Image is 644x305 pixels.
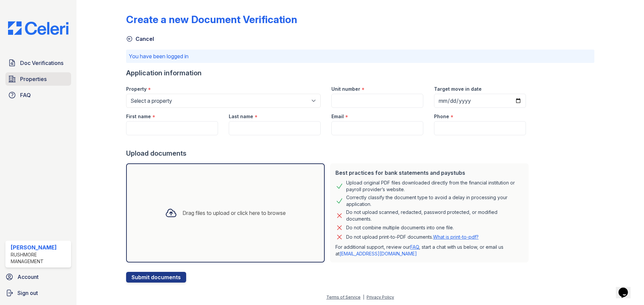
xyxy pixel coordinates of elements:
div: Application information [126,68,531,78]
a: What is print-to-pdf? [433,234,479,240]
div: Best practices for bank statements and paystubs [335,169,523,177]
label: Email [331,113,344,120]
div: | [363,295,364,300]
div: Upload documents [126,149,531,158]
button: Submit documents [126,272,186,283]
div: Create a new Document Verification [126,13,297,25]
p: Do not upload print-to-PDF documents. [346,234,479,240]
div: Drag files to upload or click here to browse [182,209,286,217]
p: You have been logged in [129,52,592,60]
label: First name [126,113,151,120]
label: Phone [434,113,449,120]
div: Do not combine multiple documents into one file. [346,224,454,232]
div: Rushmore Management [11,251,68,265]
a: Cancel [126,35,154,43]
a: Privacy Policy [367,295,394,300]
label: Last name [229,113,253,120]
p: For additional support, review our , start a chat with us below, or email us at [335,244,523,257]
div: Do not upload scanned, redacted, password protected, or modified documents. [346,209,523,222]
div: Correctly classify the document type to avoid a delay in processing your application. [346,194,523,208]
span: Properties [20,75,47,83]
div: [PERSON_NAME] [11,243,68,251]
span: FAQ [20,91,31,99]
span: Account [17,273,39,281]
span: Sign out [17,289,38,297]
a: [EMAIL_ADDRESS][DOMAIN_NAME] [339,251,417,256]
a: Terms of Service [326,295,361,300]
a: Doc Verifications [5,56,71,70]
a: FAQ [5,88,71,102]
label: Unit number [331,86,360,92]
a: Account [3,270,74,284]
img: CE_Logo_Blue-a8612792a0a2168367f1c8372b55b34899dd931a85d93a1a3d3e32e68fde9ad4.png [3,21,74,35]
iframe: chat widget [616,278,637,298]
label: Target move in date [434,86,482,92]
label: Property [126,86,147,92]
a: FAQ [410,244,419,250]
span: Doc Verifications [20,59,63,67]
div: Upload original PDF files downloaded directly from the financial institution or payroll provider’... [346,179,523,193]
a: Sign out [3,286,74,300]
a: Properties [5,72,71,86]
